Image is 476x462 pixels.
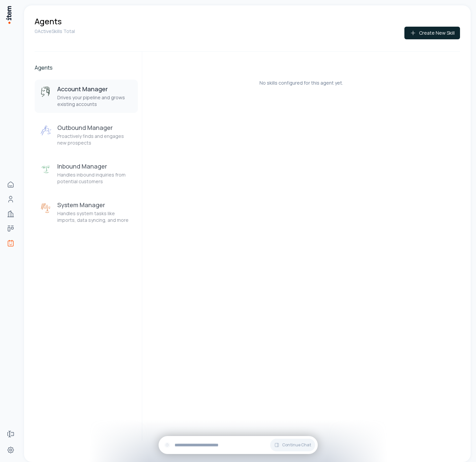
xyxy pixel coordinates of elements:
img: Inbound Manager [40,164,52,176]
a: Companies [4,207,17,221]
p: Handles inbound inquiries from potential customers [57,172,133,185]
p: No skills configured for this agent yet. [259,80,343,86]
h3: Outbound Manager [57,124,133,132]
h2: Agents [35,64,138,72]
span: Continue Chat [282,442,311,448]
button: Account ManagerAccount ManagerDrives your pipeline and grows existing accounts [35,80,138,113]
a: Forms [4,427,17,441]
button: Continue Chat [270,439,315,451]
h3: Inbound Manager [57,162,133,170]
img: System Manager [40,202,52,214]
button: Create New Skill [404,27,460,39]
a: Home [4,178,17,191]
p: Handles system tasks like imports, data syncing, and more [57,210,133,224]
a: Contacts [4,193,17,206]
button: Outbound ManagerOutbound ManagerProactively finds and engages new prospects [35,118,138,152]
a: Agents [4,236,17,250]
div: Continue Chat [159,436,318,454]
a: deals [4,222,17,235]
img: Item Brain Logo [5,5,12,24]
img: Account Manager [40,86,52,98]
p: 0 Active Skills Total [35,28,75,35]
button: Inbound ManagerInbound ManagerHandles inbound inquiries from potential customers [35,157,138,190]
p: Drives your pipeline and grows existing accounts [57,94,133,108]
p: Proactively finds and engages new prospects [57,133,133,146]
img: Outbound Manager [40,125,52,137]
h3: Account Manager [57,85,133,93]
h3: System Manager [57,201,133,209]
a: Settings [4,443,17,457]
button: System ManagerSystem ManagerHandles system tasks like imports, data syncing, and more [35,196,138,229]
h1: Agents [35,16,62,27]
